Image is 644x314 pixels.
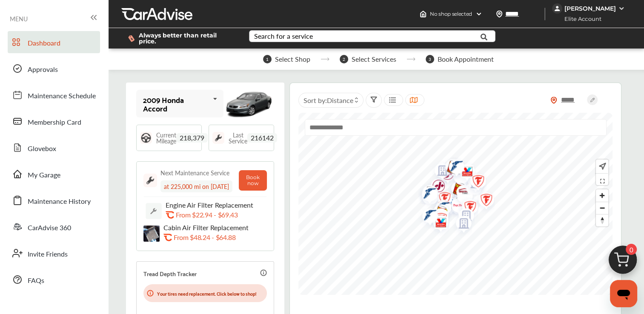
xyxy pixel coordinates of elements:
[416,204,437,229] div: Map marker
[8,137,100,159] a: Glovebox
[143,197,267,197] img: border-line.da1032d4.svg
[451,184,473,203] img: logo-discount-tire.png
[456,195,477,222] div: Map marker
[406,57,415,61] img: stepper-arrow.e24c07c6.svg
[223,85,274,123] img: mobile_5577_st0640_046.jpg
[254,33,313,40] div: Search for a service
[426,55,434,63] span: 3
[472,188,495,215] img: logo-firestone.png
[298,113,613,295] canvas: Map
[439,154,460,182] div: Map marker
[163,223,257,231] p: Cabin Air Filter Replacement
[460,176,482,194] img: logo-discount-tire.png
[263,55,272,63] span: 1
[416,204,438,229] img: logo-goodyear.png
[464,169,485,196] div: Map marker
[229,132,247,144] span: Last Service
[303,95,353,105] span: Sort by :
[28,170,60,181] span: My Garage
[553,14,608,23] span: Elite Account
[475,11,482,17] img: header-down-arrow.9dd2ce7d.svg
[429,195,451,222] div: Map marker
[166,201,259,209] p: Engine Air Filter Replacement
[428,159,451,186] img: empty_shop_logo.394c5474.svg
[160,180,232,192] div: at 225,000 mi on [DATE]
[174,233,236,241] p: From $48.24 - $64.88
[427,200,448,227] div: Map marker
[28,64,58,75] span: Approvals
[146,203,162,219] img: default_wrench_icon.d1a43860.svg
[416,180,437,208] div: Map marker
[596,202,608,214] span: Zoom out
[416,180,438,208] img: logo-take5.png
[552,3,562,14] img: jVpblrzwTbfkPYzPPzSLxeg0AAAAASUVORK5CYII=
[455,194,477,221] div: Map marker
[8,57,100,80] a: Approvals
[449,211,471,238] div: Map marker
[456,195,478,222] img: logo-firestone.png
[156,132,176,144] span: Current Mileage
[239,170,267,191] button: Book now
[176,211,238,219] p: From $22.94 - $69.43
[157,289,256,297] p: Your tires need replacement. Click below to shop!
[415,182,438,207] img: logo-goodyear.png
[8,216,100,238] a: CarAdvise 360
[128,35,135,42] img: dollor_label_vector.a70140d1.svg
[247,133,277,143] span: 216142
[428,159,449,186] div: Map marker
[143,268,197,278] p: Tread Depth Tracker
[596,202,608,214] button: Zoom out
[544,8,545,20] img: header-divider.bc55588e.svg
[139,32,235,44] span: Always better than retail price.
[28,117,81,128] span: Membership Card
[275,55,310,63] span: Select Shop
[352,55,396,63] span: Select Services
[455,194,478,221] img: empty_shop_logo.394c5474.svg
[326,95,353,105] span: Distance
[8,84,100,106] a: Maintenance Schedule
[439,154,461,182] img: logo-take5.png
[8,163,100,185] a: My Garage
[602,242,643,283] img: cart_icon.3d0951e8.svg
[596,189,608,202] button: Zoom in
[424,174,446,201] div: Map marker
[442,155,465,180] img: logo-goodyear.png
[426,207,448,234] div: Map marker
[28,143,56,154] span: Glovebox
[426,211,448,237] div: Map marker
[460,176,481,194] div: Map marker
[424,174,447,201] img: logo-jiffylube.png
[8,110,100,132] a: Membership Card
[8,189,100,211] a: Maintenance History
[618,5,625,12] img: WGsFRI8htEPBVLJbROoPRyZpYNWhNONpIPPETTm6eUC0GeLEiAAAAAElFTkSuQmCC
[28,38,60,49] span: Dashboard
[415,182,437,207] div: Map marker
[143,95,209,112] div: 2009 Honda Accord
[496,11,503,17] img: location_vector.a44bc228.svg
[143,226,160,242] img: cabin-air-filter-replacement-thumb.jpg
[438,55,494,63] span: Book Appointment
[140,132,152,144] img: steering_logo
[452,204,475,231] img: empty_shop_logo.394c5474.svg
[10,15,28,22] span: MENU
[8,242,100,264] a: Invite Friends
[596,214,608,226] button: Reset bearing to north
[28,91,96,102] span: Maintenance Schedule
[426,204,448,231] div: Map marker
[160,168,229,177] div: Next Maintenance Service
[28,275,44,286] span: FAQs
[550,97,557,104] img: location_vector_orange.38f05af8.svg
[452,204,473,231] div: Map marker
[453,160,474,186] div: Map marker
[340,55,348,63] span: 2
[449,211,472,238] img: empty_shop_logo.394c5474.svg
[8,268,100,291] a: FAQs
[176,133,208,143] span: 218,379
[420,11,426,17] img: header-home-logo.8d720a4f.svg
[429,196,450,221] div: Map marker
[451,184,472,203] div: Map marker
[610,280,637,307] iframe: Button to launch messaging window
[564,5,616,12] div: [PERSON_NAME]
